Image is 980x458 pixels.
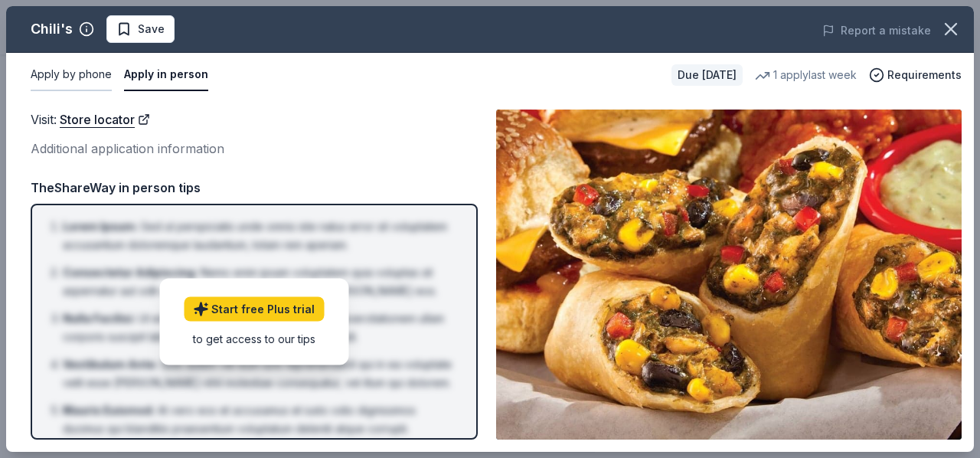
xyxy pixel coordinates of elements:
[887,66,962,84] span: Requirements
[755,66,857,84] div: 1 apply last week
[496,110,962,440] img: Image for Chili's
[31,17,73,41] div: Chili's
[63,218,455,254] li: Sed ut perspiciatis unde omnis iste natus error sit voluptatem accusantium doloremque laudantium,...
[63,312,136,325] span: Nulla Facilisi :
[63,358,158,371] span: Vestibulum Ante :
[869,66,962,84] button: Requirements
[184,331,324,347] div: to get access to our tips
[822,21,931,40] button: Report a mistake
[31,139,478,159] div: Additional application information
[63,355,455,392] li: Quis autem vel eum iure reprehenderit qui in ea voluptate velit esse [PERSON_NAME] nihil molestia...
[31,178,478,198] div: TheShareWay in person tips
[63,404,155,417] span: Mauris Euismod :
[31,59,112,91] button: Apply by phone
[138,20,165,38] span: Save
[124,59,208,91] button: Apply in person
[63,309,455,346] li: Ut enim ad minima veniam, quis nostrum exercitationem ullam corporis suscipit laboriosam, nisi ut...
[31,110,478,129] div: Visit :
[106,15,175,43] button: Save
[63,220,138,233] span: Lorem Ipsum :
[63,263,455,300] li: Nemo enim ipsam voluptatem quia voluptas sit aspernatur aut odit aut fugit, sed quia consequuntur...
[63,266,198,279] span: Consectetur Adipiscing :
[184,297,324,322] a: Start free Plus trial
[671,64,743,86] div: Due [DATE]
[60,110,150,129] a: Store locator
[63,401,455,438] li: At vero eos et accusamus et iusto odio dignissimos ducimus qui blanditiis praesentium voluptatum ...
